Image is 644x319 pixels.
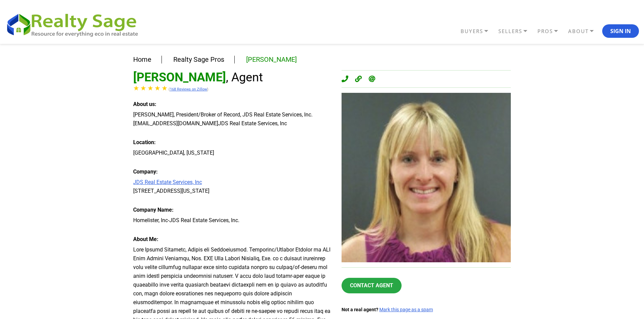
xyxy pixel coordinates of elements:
div: About Me: [133,235,331,244]
h1: [PERSON_NAME] [133,70,331,84]
div: About us: [133,100,331,109]
a: 168 Reviews on Zillow [170,87,207,91]
img: REALTY SAGE [5,11,145,38]
div: Location: [133,138,331,147]
a: Mark this page as a spam [379,307,433,312]
div: Company Name: [133,206,331,214]
a: ABOUT [566,25,602,37]
div: Company: [133,167,331,176]
a: Realty Sage Pros [173,55,224,63]
img: Jennifer D. Stein [342,93,511,262]
div: [STREET_ADDRESS][US_STATE] [133,178,331,195]
a: [PERSON_NAME] [246,55,297,63]
div: Homelister, Inc-JDS Real Estate Services, Inc. [133,216,331,225]
button: Sign In [602,24,639,38]
div: Not a real agent? [342,307,511,312]
div: [GEOGRAPHIC_DATA], [US_STATE] [133,149,331,157]
a: JDS Real Estate Services, Inc [133,179,202,185]
div: [PERSON_NAME], President/Broker of Record, JDS Real Estate Services, Inc. [EMAIL_ADDRESS][DOMAIN_... [133,110,331,128]
span: , Agent [226,70,263,84]
div: Rating of this product is 4.8 out of 5. [133,85,169,91]
a: SELLERS [497,25,536,37]
div: ( ) [133,85,331,94]
a: PROS [536,25,566,37]
a: Home [133,55,151,63]
a: Contact Agent [342,278,402,293]
a: BUYERS [459,25,497,37]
